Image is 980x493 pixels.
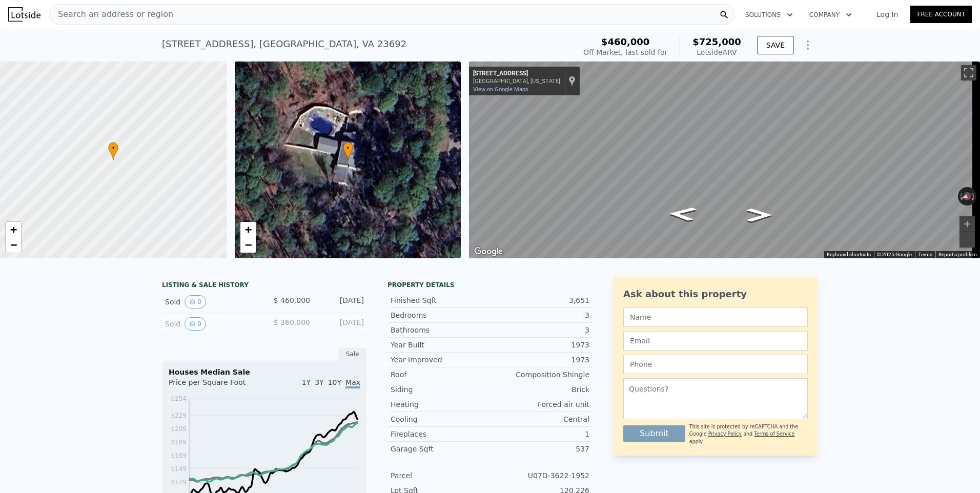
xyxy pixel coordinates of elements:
a: Report a problem [938,252,977,257]
button: Solutions [737,6,801,24]
input: Phone [623,355,808,374]
div: This site is protected by reCAPTCHA and the Google and apply. [689,423,808,445]
a: Show location on map [568,75,576,87]
button: Company [801,6,860,24]
button: Zoom out [959,232,975,248]
div: Ask about this property [623,287,808,301]
button: Rotate clockwise [971,187,977,206]
span: + [10,223,17,236]
input: Email [623,331,808,351]
tspan: $254 [171,395,187,402]
tspan: $169 [171,452,187,459]
div: Forced air unit [490,399,589,409]
button: Show Options [798,35,818,55]
div: 1973 [490,340,589,350]
div: [DATE] [318,295,364,309]
div: Bedrooms [391,310,490,320]
input: Name [623,307,808,327]
div: • [343,142,353,160]
span: $460,000 [601,36,650,47]
button: Keyboard shortcuts [827,251,871,258]
tspan: $149 [171,465,187,473]
span: $725,000 [692,36,741,47]
span: © 2025 Google [877,252,912,257]
path: Go Southwest, Fishneck Landing Rd [657,203,708,224]
div: Bathrooms [391,325,490,335]
path: Go North, Fishneck Landing Rd [736,205,783,224]
div: Cooling [391,414,490,424]
span: $ 460,000 [274,296,310,304]
a: Open this area in Google Maps (opens a new window) [472,245,505,258]
button: Zoom in [959,216,975,232]
div: 3,651 [490,295,589,305]
button: Rotate counterclockwise [958,187,964,206]
a: Terms of Service [754,431,794,437]
div: 1973 [490,355,589,365]
div: Finished Sqft [391,295,490,305]
span: − [10,238,17,251]
div: Sale [338,347,367,361]
img: Lotside [8,7,40,22]
a: Zoom out [6,237,21,253]
div: Fireplaces [391,429,490,439]
img: Google [472,245,505,258]
div: Property details [387,281,593,289]
div: Lotside ARV [692,47,741,57]
button: View historical data [185,295,206,309]
div: [GEOGRAPHIC_DATA], [US_STATE] [473,78,560,85]
button: Toggle fullscreen view [961,65,976,80]
button: Submit [623,425,685,442]
tspan: $129 [171,479,187,486]
div: [STREET_ADDRESS] [473,70,560,78]
div: Houses Median Sale [169,367,360,377]
span: $ 360,000 [274,318,310,326]
div: U07D-3622-1952 [490,470,589,481]
a: Free Account [910,6,972,23]
div: Map [469,61,980,258]
span: • [343,143,353,153]
div: Brick [490,384,589,395]
span: • [108,143,118,153]
div: Parcel [391,470,490,481]
div: 537 [490,444,589,454]
div: Roof [391,369,490,380]
span: + [244,223,251,236]
div: Year Improved [391,355,490,365]
a: Log In [864,9,910,19]
div: Street View [469,61,980,258]
span: Search an address or region [50,8,173,20]
div: Garage Sqft [391,444,490,454]
div: Year Built [391,340,490,350]
a: Zoom in [6,222,21,237]
div: Heating [391,399,490,409]
a: Terms (opens in new tab) [918,252,932,257]
div: 3 [490,325,589,335]
button: Reset the view [957,190,977,203]
tspan: $209 [171,425,187,433]
div: [DATE] [318,317,364,331]
span: Max [345,378,360,388]
div: Off Market, last sold for [583,47,667,57]
span: 1Y [302,378,311,386]
button: View historical data [185,317,206,331]
a: Zoom out [240,237,256,253]
span: − [244,238,251,251]
div: Sold [165,317,256,331]
a: View on Google Maps [473,86,528,93]
tspan: $189 [171,439,187,446]
div: 1 [490,429,589,439]
a: Privacy Policy [708,431,742,437]
div: LISTING & SALE HISTORY [162,281,367,291]
div: Composition Shingle [490,369,589,380]
tspan: $229 [171,412,187,419]
div: Sold [165,295,256,309]
div: [STREET_ADDRESS] , [GEOGRAPHIC_DATA] , VA 23692 [162,37,406,51]
a: Zoom in [240,222,256,237]
div: • [108,142,118,160]
span: 10Y [328,378,341,386]
div: 3 [490,310,589,320]
div: Siding [391,384,490,395]
div: Central [490,414,589,424]
div: Price per Square Foot [169,377,264,394]
button: SAVE [758,36,793,54]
